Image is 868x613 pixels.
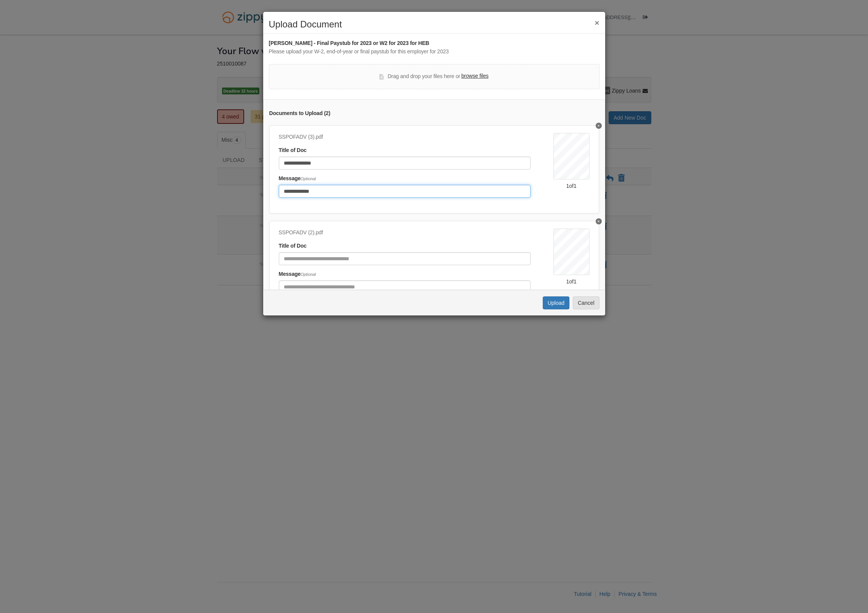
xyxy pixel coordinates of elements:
[301,272,316,277] span: Optional
[379,72,488,81] div: Drag and drop your files here or
[553,278,590,285] div: 1 of 1
[279,229,531,237] div: SSPOFADV (2).pdf
[269,19,599,29] h2: Upload Document
[279,270,316,278] label: Message
[543,296,569,309] button: Upload
[301,176,316,181] span: Optional
[553,182,590,190] div: 1 of 1
[595,19,599,27] button: ×
[279,252,531,265] input: Document Title
[596,123,602,129] button: Delete end of year 23
[573,296,599,309] button: Cancel
[596,218,602,224] button: Delete undefined
[461,72,488,80] label: browse files
[279,146,307,155] label: Title of Doc
[279,157,531,170] input: Document Title
[279,133,531,141] div: SSPOFADV (3).pdf
[269,39,599,48] div: [PERSON_NAME] - Final Paystub for 2023 or W2 for 2023 for HEB
[279,280,531,293] input: Include any comments on this document
[269,48,599,56] div: Please upload your W-2, end-of-year or final paystub for this employer for 2023
[279,242,307,250] label: Title of Doc
[279,174,316,183] label: Message
[279,185,531,198] input: Include any comments on this document
[269,109,599,118] div: Documents to Upload ( 2 )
